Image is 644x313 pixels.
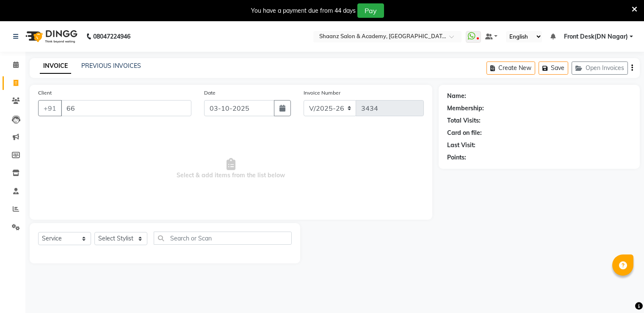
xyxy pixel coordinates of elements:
[93,25,130,48] b: 08047224946
[357,3,384,18] button: Pay
[251,6,356,15] div: You have a payment due from 44 days
[204,89,216,97] label: Date
[22,25,80,48] img: logo
[539,61,568,75] button: Save
[447,153,466,162] div: Points:
[38,126,424,211] span: Select & add items from the list below
[447,104,484,113] div: Membership:
[447,141,475,150] div: Last Visit:
[447,129,482,137] div: Card on file:
[38,100,62,116] button: +91
[304,89,340,97] label: Invoice Number
[572,61,628,75] button: Open Invoices
[486,61,535,75] button: Create New
[447,116,481,125] div: Total Visits:
[61,100,191,116] input: Search by Name/Mobile/Email/Code
[154,232,292,245] input: Search or Scan
[40,59,71,74] a: INVOICE
[608,279,636,305] iframe: chat widget
[564,32,628,41] span: Front Desk(DN Nagar)
[81,62,141,70] a: PREVIOUS INVOICES
[447,92,466,101] div: Name:
[38,89,52,97] label: Client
